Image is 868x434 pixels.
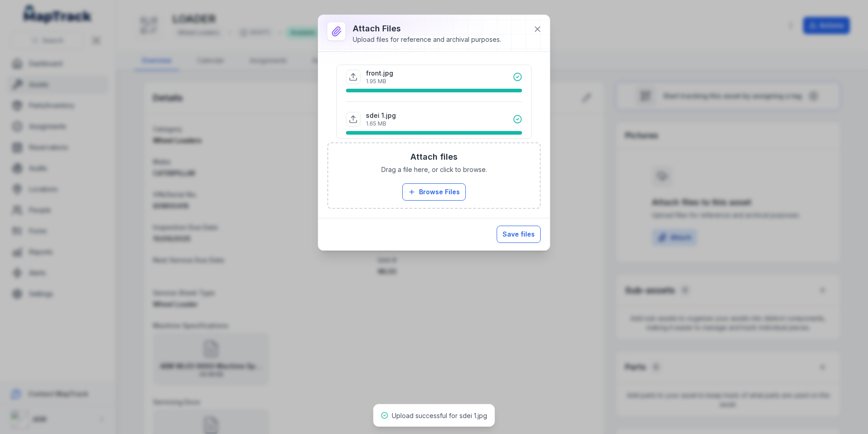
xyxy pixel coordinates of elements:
[381,165,487,174] span: Drag a file here, or click to browse.
[410,151,458,163] h3: Attach files
[366,111,396,120] p: sdei 1.jpg
[353,22,501,35] h3: Attach Files
[402,183,466,201] button: Browse Files
[366,69,393,78] p: front.jpg
[392,412,487,419] span: Upload successful for sdei 1.jpg
[497,226,541,243] button: Save files
[353,35,501,44] div: Upload files for reference and archival purposes.
[366,120,396,127] p: 1.65 MB
[366,78,393,85] p: 1.95 MB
